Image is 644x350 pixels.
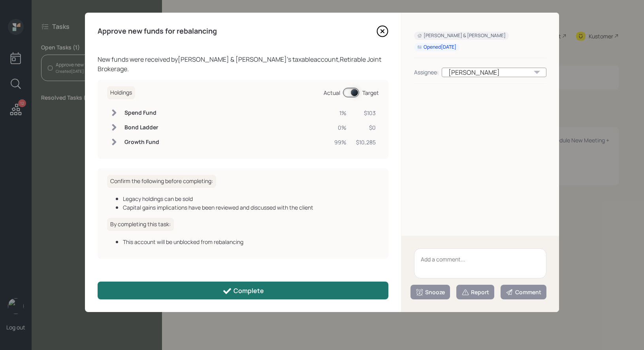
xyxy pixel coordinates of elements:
div: [PERSON_NAME] [442,68,546,77]
div: Opened [DATE] [417,44,456,51]
div: Snooze [416,288,445,296]
div: 1% [334,109,346,117]
div: Report [461,288,489,296]
div: $0 [356,123,376,132]
h6: Spend Fund [124,110,159,116]
div: $10,285 [356,138,376,146]
h6: Bond Ladder [124,124,159,131]
div: Capital gains implications have been reviewed and discussed with the client [123,203,379,212]
div: 0% [334,123,346,132]
button: Complete [98,282,388,299]
h6: Holdings [107,86,135,99]
div: 99% [334,138,346,146]
button: Snooze [411,285,450,299]
h6: Growth Fund [124,139,159,146]
div: Actual [324,89,340,97]
h4: Approve new funds for rebalancing [98,27,217,36]
div: This account will be unblocked from rebalancing [123,238,379,246]
div: Assignee: [414,68,439,76]
div: Target [362,89,379,97]
div: [PERSON_NAME] & [PERSON_NAME] [417,32,506,39]
h6: By completing this task: [107,218,174,231]
div: $103 [356,109,376,117]
div: Comment [506,288,541,296]
div: New funds were received by [PERSON_NAME] & [PERSON_NAME] 's taxable account, Retirable Joint Brok... [98,55,388,74]
button: Comment [501,285,546,299]
h6: Confirm the following before completing: [107,175,216,188]
div: Legacy holdings can be sold [123,195,379,203]
div: Complete [222,286,264,296]
button: Report [456,285,494,299]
